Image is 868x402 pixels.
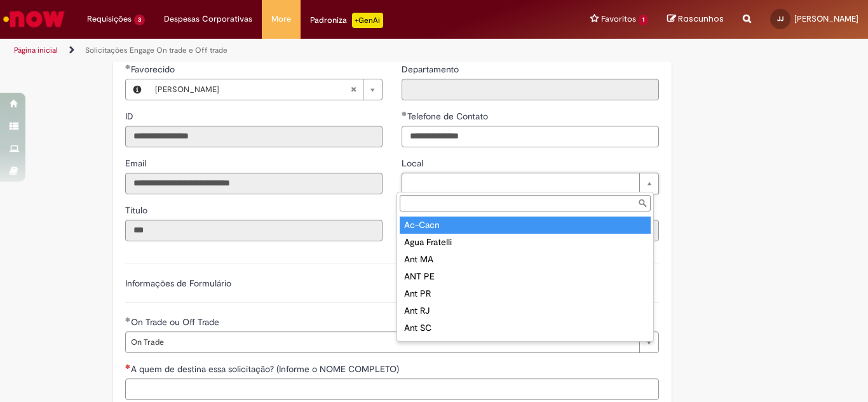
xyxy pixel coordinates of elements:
div: Ac-Cacn [400,217,651,234]
div: Ant MA [400,251,651,268]
div: Agua Fratelli [400,234,651,251]
div: Ant RJ [400,302,651,319]
div: Ant SC [400,319,651,337]
div: Antigo CDD Mooca [400,337,651,354]
div: ANT PE [400,268,651,285]
div: Ant PR [400,285,651,302]
ul: Local [397,214,653,341]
